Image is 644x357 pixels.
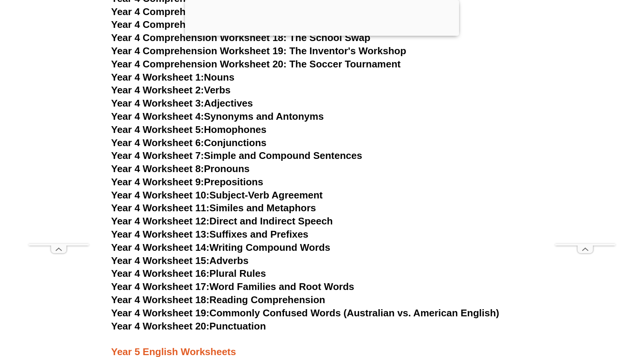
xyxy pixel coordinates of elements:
iframe: Advertisement [29,18,89,244]
span: Year 4 Worksheet 12: [111,215,209,227]
span: Year 4 Worksheet 17: [111,281,209,292]
a: Year 4 Worksheet 18:Reading Comprehension [111,294,325,305]
a: Year 4 Comprehension Worksheet 16: The Rainbow Kingdom [111,6,395,17]
iframe: Chat Widget [515,272,644,357]
a: Year 4 Worksheet 16:Plural Rules [111,268,266,279]
a: Year 4 Worksheet 15:Adverbs [111,255,249,266]
a: Year 4 Worksheet 1:Nouns [111,72,234,83]
a: Year 4 Worksheet 4:Synonyms and Antonyms [111,111,324,122]
a: Year 4 Worksheet 11:Similes and Metaphors [111,202,316,214]
a: Year 4 Worksheet 6:Conjunctions [111,137,267,148]
a: Year 4 Comprehension Worksheet 20: The Soccer Tournament [111,58,401,70]
a: Year 4 Worksheet 9:Prepositions [111,176,263,188]
a: Year 4 Worksheet 20:Punctuation [111,320,266,332]
a: Year 4 Worksheet 3:Adjectives [111,98,253,109]
a: Year 4 Worksheet 19:Commonly Confused Words (Australian vs. American English) [111,307,499,319]
a: Year 4 Worksheet 17:Word Families and Root Words [111,281,354,292]
a: Year 4 Comprehension Worksheet 18: The School Swap [111,32,370,43]
span: Year 4 Worksheet 9: [111,176,204,188]
span: Year 4 Worksheet 14: [111,242,209,253]
span: Year 4 Worksheet 4: [111,111,204,122]
span: Year 4 Worksheet 8: [111,163,204,174]
span: Year 4 Worksheet 1: [111,72,204,83]
span: Year 4 Worksheet 13: [111,229,209,240]
span: Year 4 Worksheet 20: [111,320,209,332]
a: Year 4 Worksheet 14:Writing Compound Words [111,242,330,253]
span: Year 4 Worksheet 15: [111,255,209,266]
span: Year 4 Worksheet 19: [111,307,209,319]
a: Year 4 Worksheet 2:Verbs [111,84,230,96]
span: Year 4 Worksheet 10: [111,189,209,201]
a: Year 4 Comprehension Worksheet 17: The Mischevious Robot [111,19,399,30]
a: Year 4 Worksheet 10:Subject-Verb Agreement [111,189,323,201]
span: Year 4 Worksheet 7: [111,150,204,161]
span: Year 4 Worksheet 3: [111,98,204,109]
a: Year 4 Worksheet 7:Simple and Compound Sentences [111,150,362,161]
a: Year 4 Comprehension Worksheet 19: The Inventor's Workshop [111,45,406,56]
a: Year 4 Worksheet 5:Homophones [111,124,267,135]
a: Year 4 Worksheet 13:Suffixes and Prefixes [111,229,308,240]
span: Year 4 Worksheet 16: [111,268,209,279]
span: Year 4 Worksheet 2: [111,84,204,96]
a: Year 4 Worksheet 8:Pronouns [111,163,250,174]
a: Year 4 Worksheet 12:Direct and Indirect Speech [111,215,333,227]
span: Year 4 Worksheet 5: [111,124,204,135]
iframe: Advertisement [555,18,615,244]
span: Year 4 Worksheet 18: [111,294,209,305]
span: Year 4 Worksheet 6: [111,137,204,148]
span: Year 4 Worksheet 11: [111,202,209,214]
